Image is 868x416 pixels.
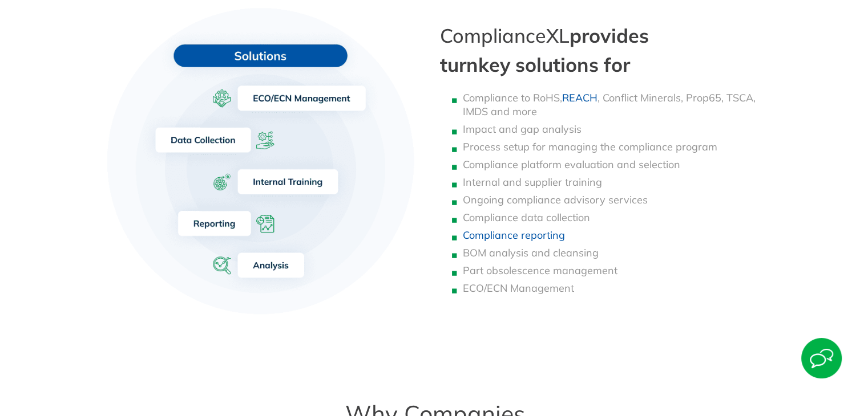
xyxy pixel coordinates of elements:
[463,123,771,136] li: Impact and gap analysis
[463,282,771,295] li: ECO/ECN Management
[463,229,565,242] a: Compliance reporting
[463,91,771,119] li: Compliance to RoHS, , Conflict Minerals, Prop65, TSCA, IMDS and more
[463,193,771,207] li: Ongoing compliance advisory services
[562,91,597,104] a: REACH
[440,23,649,77] span: provides turnkey solutions for
[463,246,771,260] li: BOM analysis and cleansing
[801,338,842,378] img: Start Chat
[463,140,771,154] li: Process setup for managing the compliance program
[463,264,771,278] li: Part obsolescence management
[440,21,771,79] h2: ComplianceXL
[463,176,771,189] li: Internal and supplier training
[463,211,771,225] li: Compliance data collection
[463,158,771,172] li: Compliance platform evaluation and selection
